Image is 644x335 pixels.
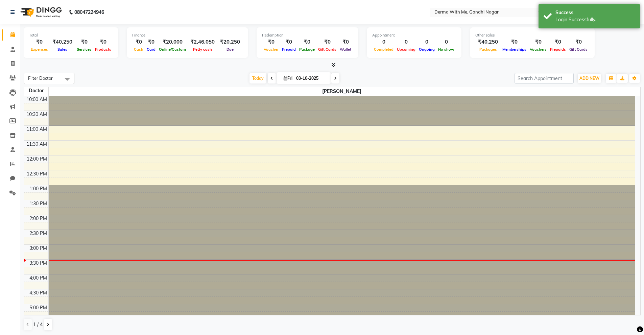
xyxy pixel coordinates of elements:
[93,38,113,46] div: ₹0
[25,126,48,133] div: 11:00 AM
[372,38,395,46] div: 0
[29,32,113,38] div: Total
[132,38,145,46] div: ₹0
[316,38,338,46] div: ₹0
[372,47,395,52] span: Completed
[28,260,48,267] div: 3:30 PM
[33,321,43,328] span: 1 / 4
[372,32,456,38] div: Appointment
[132,32,243,38] div: Finance
[478,47,499,52] span: Packages
[28,185,48,192] div: 1:00 PM
[217,38,243,46] div: ₹20,250
[297,38,316,46] div: ₹0
[28,75,53,81] span: Filter Doctor
[28,274,48,282] div: 4:00 PM
[188,38,217,46] div: ₹2,46,050
[417,38,436,46] div: 0
[515,73,574,83] input: Search Appointment
[555,16,635,23] div: Login Successfully.
[145,47,157,52] span: Card
[316,47,338,52] span: Gift Cards
[56,47,69,52] span: Sales
[25,155,48,163] div: 12:00 PM
[417,47,436,52] span: Ongoing
[528,47,548,52] span: Vouchers
[338,38,353,46] div: ₹0
[528,38,548,46] div: ₹0
[555,9,635,16] div: Success
[191,47,214,52] span: Petty cash
[157,38,188,46] div: ₹20,000
[501,47,528,52] span: Memberships
[50,38,75,46] div: ₹40,250
[24,87,48,94] div: Doctor
[28,245,48,252] div: 3:00 PM
[17,3,64,22] img: logo
[157,47,188,52] span: Online/Custom
[49,87,636,96] span: [PERSON_NAME]
[25,111,48,118] div: 10:30 AM
[75,47,93,52] span: Services
[28,230,48,237] div: 2:30 PM
[75,38,93,46] div: ₹0
[25,170,48,177] div: 12:30 PM
[579,76,599,81] span: ADD NEW
[262,38,280,46] div: ₹0
[225,47,235,52] span: Due
[28,289,48,296] div: 4:30 PM
[145,38,157,46] div: ₹0
[548,38,568,46] div: ₹0
[25,96,48,103] div: 10:00 AM
[28,200,48,207] div: 1:30 PM
[28,304,48,311] div: 5:00 PM
[395,47,417,52] span: Upcoming
[297,47,316,52] span: Package
[578,74,601,83] button: ADD NEW
[262,47,280,52] span: Voucher
[436,38,456,46] div: 0
[74,3,104,22] b: 08047224946
[475,32,589,38] div: Other sales
[568,47,589,52] span: Gift Cards
[282,76,294,81] span: Fri
[475,38,501,46] div: ₹40,250
[28,215,48,222] div: 2:00 PM
[501,38,528,46] div: ₹0
[568,38,589,46] div: ₹0
[294,73,328,83] input: 2025-10-03
[25,141,48,148] div: 11:30 AM
[262,32,353,38] div: Redemption
[338,47,353,52] span: Wallet
[132,47,145,52] span: Cash
[29,38,50,46] div: ₹0
[93,47,113,52] span: Products
[29,47,50,52] span: Expenses
[436,47,456,52] span: No show
[395,38,417,46] div: 0
[280,47,297,52] span: Prepaid
[280,38,297,46] div: ₹0
[548,47,568,52] span: Prepaids
[249,73,266,83] span: Today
